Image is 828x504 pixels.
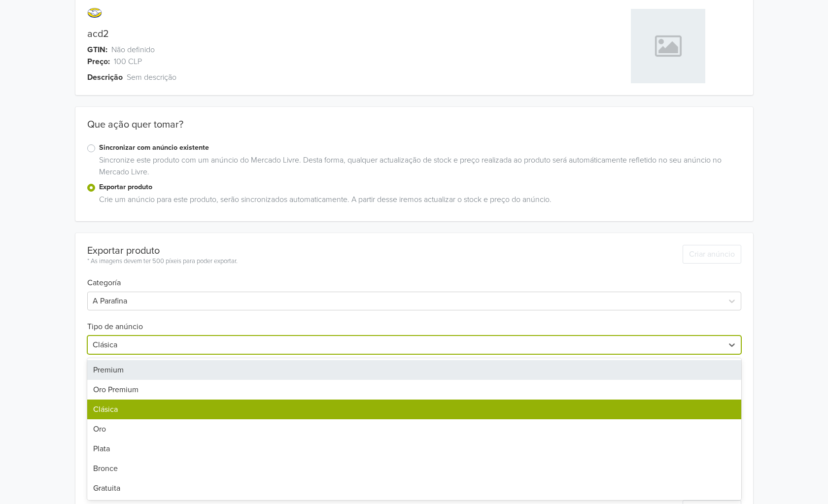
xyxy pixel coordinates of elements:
div: Clásica [87,400,741,419]
span: Sem descrição [127,71,176,83]
span: 100 CLP [114,56,142,67]
div: Exportar produto [87,245,238,257]
div: Bronce [87,459,741,478]
div: Gratuita [87,478,741,498]
span: GTIN: [87,44,107,56]
div: Oro [87,419,741,439]
label: Exportar produto [99,182,741,193]
div: Plata [87,439,741,459]
div: * As imagens devem ter 500 píxeis para poder exportar. [87,257,238,267]
div: Crie um anúncio para este produto, serão sincronizados automaticamente. A partir desse iremos act... [95,194,741,209]
img: product_image [631,9,705,83]
label: Sincronizar com anúncio existente [99,142,741,153]
span: Descrição [87,71,123,83]
h6: Categoría [87,267,741,288]
div: Oro Premium [87,380,741,400]
span: Preço: [87,56,110,67]
a: acd2 [87,28,109,40]
div: Que ação quer tomar? [75,119,753,142]
button: Criar anúncio [683,245,741,264]
div: Premium [87,360,741,380]
span: Não definido [111,44,155,56]
h6: Tipo de anúncio [87,310,741,332]
div: Sincronize este produto com um anúncio do Mercado Livre. Desta forma, qualquer actualização de st... [95,154,741,182]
